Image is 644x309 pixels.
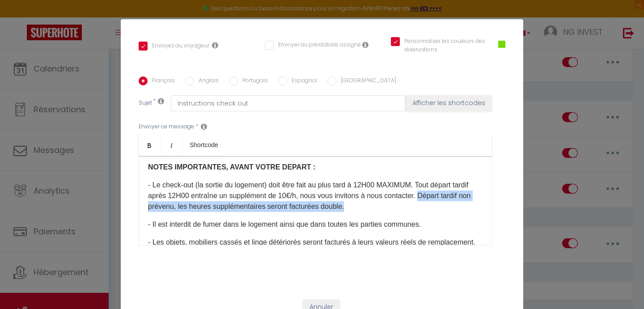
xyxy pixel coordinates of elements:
i: Envoyer au prestataire si il est assigné [362,41,369,48]
label: Portugais [238,76,268,86]
label: [GEOGRAPHIC_DATA] [336,76,396,86]
label: Envoyer ce message [139,123,194,131]
button: Afficher les shortcodes [406,95,492,111]
a: Bold [139,134,161,156]
strong: NOTES IMPORTANTES, AVANT VOTRE DEPART : [148,163,315,171]
a: Shortcode [182,134,225,156]
label: Sujet [139,99,152,108]
label: Français [148,76,175,86]
p: - Il est interdit de fumer dans le logement ainsi que dans toutes les parties communes. [148,219,483,230]
i: Subject [158,97,164,105]
i: Message [201,123,207,130]
label: Espagnol [287,76,317,86]
i: Envoyer au voyageur [212,42,218,49]
p: - Le check-out (la sortie du logement) doit être fait au plus tard à 12H00 MAXIMUM. Tout départ t... [148,180,483,212]
p: - Les objets, mobiliers cassés et linge​​​​ détériorés seront facturés à leurs valeurs réels de r... [148,237,483,248]
a: Italic [161,134,182,156]
label: Anglais [194,76,219,86]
